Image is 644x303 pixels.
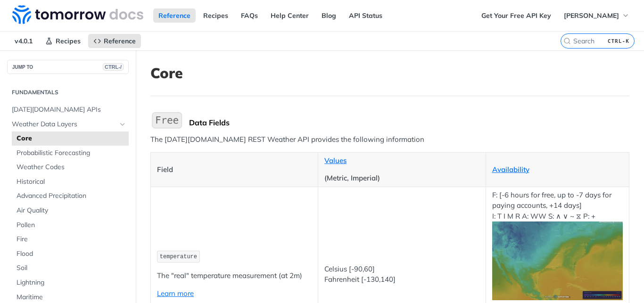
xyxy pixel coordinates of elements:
[12,175,129,189] a: Historical
[17,263,126,273] span: Soil
[559,8,635,23] button: [PERSON_NAME]
[17,163,126,172] span: Weather Codes
[160,254,197,260] span: temperature
[12,204,129,218] a: Air Quality
[324,173,479,184] p: (Metric, Imperial)
[12,189,129,203] a: Advanced Precipitation
[17,177,126,187] span: Historical
[17,191,126,201] span: Advanced Precipitation
[492,190,623,300] p: F: [-6 hours for free, up to -7 days for paying accounts, +14 days] I: T I M R A: WW S: ∧ ∨ ~ ⧖ P: +
[492,221,623,300] img: temperature
[157,289,194,298] a: Learn more
[150,65,629,82] h1: Core
[344,8,388,23] a: API Status
[150,134,629,145] p: The [DATE][DOMAIN_NAME] REST Weather API provides the following information
[88,34,141,48] a: Reference
[40,34,86,48] a: Recipes
[153,8,196,23] a: Reference
[12,247,129,261] a: Flood
[103,63,124,71] span: CTRL-/
[12,160,129,174] a: Weather Codes
[17,249,126,259] span: Flood
[7,60,129,74] button: JUMP TOCTRL-/
[17,221,126,230] span: Pollen
[12,261,129,275] a: Soil
[476,8,556,23] a: Get Your Free API Key
[316,8,341,23] a: Blog
[236,8,263,23] a: FAQs
[12,105,126,115] span: [DATE][DOMAIN_NAME] APIs
[492,255,623,264] span: Expand image
[17,235,126,244] span: Fire
[12,232,129,246] a: Fire
[119,121,126,128] button: Hide subpages for Weather Data Layers
[324,264,479,285] p: Celsius [-90,60] Fahrenheit [-130,140]
[157,270,312,281] p: The "real" temperature measurement (at 2m)
[7,117,129,131] a: Weather Data LayersHide subpages for Weather Data Layers
[7,103,129,117] a: [DATE][DOMAIN_NAME] APIs
[492,165,529,174] a: Availability
[198,8,233,23] a: Recipes
[104,37,136,45] span: Reference
[9,34,38,48] span: v4.0.1
[12,131,129,146] a: Core
[17,293,126,302] span: Maritime
[157,164,312,175] p: Field
[17,278,126,287] span: Lightning
[17,206,126,215] span: Air Quality
[12,120,116,129] span: Weather Data Layers
[12,146,129,160] a: Probabilistic Forecasting
[17,148,126,158] span: Probabilistic Forecasting
[563,37,571,45] svg: Search
[56,37,81,45] span: Recipes
[324,156,347,165] a: Values
[12,5,143,24] img: Tomorrow.io Weather API Docs
[605,36,632,46] kbd: CTRL-K
[564,11,619,20] span: [PERSON_NAME]
[17,134,126,143] span: Core
[189,118,629,127] div: Data Fields
[12,276,129,290] a: Lightning
[12,218,129,232] a: Pollen
[265,8,314,23] a: Help Center
[7,88,129,97] h2: Fundamentals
